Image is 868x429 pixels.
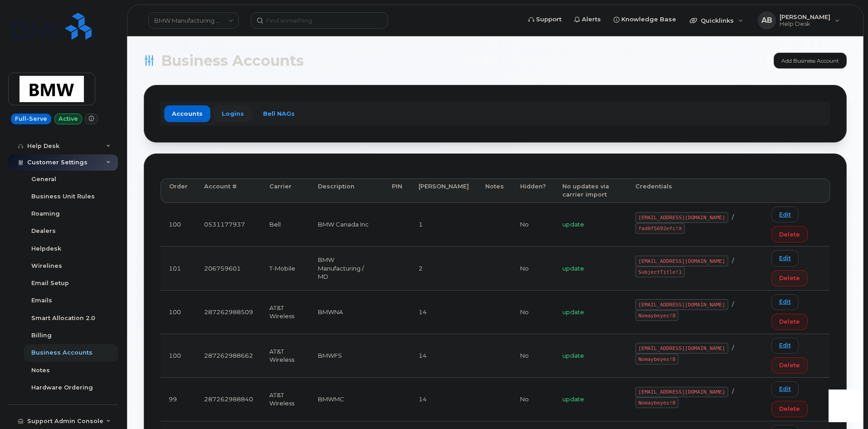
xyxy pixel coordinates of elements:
[771,401,808,417] button: Delete
[161,378,196,421] td: 99
[732,257,734,264] span: /
[635,387,728,398] code: [EMAIL_ADDRESS][DOMAIN_NAME]
[635,343,728,354] code: [EMAIL_ADDRESS][DOMAIN_NAME]
[410,291,477,334] td: 14
[161,247,196,290] td: 101
[512,203,554,247] td: No
[627,178,763,203] th: Credentials
[310,334,384,378] td: BMWFS
[310,378,384,421] td: BMWMC
[771,338,799,354] a: Edit
[261,178,310,203] th: Carrier
[562,265,584,272] span: update
[512,378,554,421] td: No
[196,203,261,247] td: 0531177937
[512,291,554,334] td: No
[196,378,261,421] td: 287262988840
[310,247,384,290] td: BMW Manufacturing / MD
[161,178,196,203] th: Order
[310,203,384,247] td: BMW Canada Inc
[779,230,800,239] span: Delete
[732,213,734,221] span: /
[410,178,477,203] th: [PERSON_NAME]
[161,291,196,334] td: 100
[310,291,384,334] td: BMWNA
[779,317,800,326] span: Delete
[771,207,799,222] a: Edit
[161,54,304,68] span: Business Accounts
[771,314,808,330] button: Delete
[196,178,261,203] th: Account #
[384,178,410,203] th: PIN
[771,381,799,397] a: Edit
[410,247,477,290] td: 2
[562,352,584,359] span: update
[410,203,477,247] td: 1
[261,203,310,247] td: Bell
[771,357,808,374] button: Delete
[310,178,384,203] th: Description
[635,397,678,408] code: Nomaybeyes!8
[261,334,310,378] td: AT&T Wireless
[562,308,584,316] span: update
[771,270,808,286] button: Delete
[477,178,512,203] th: Notes
[164,105,210,122] a: Accounts
[562,395,584,403] span: update
[214,105,252,122] a: Logins
[771,250,799,266] a: Edit
[732,344,734,351] span: /
[771,294,799,310] a: Edit
[635,354,678,365] code: Nomaybeyes!8
[635,256,728,266] code: [EMAIL_ADDRESS][DOMAIN_NAME]
[732,388,734,395] span: /
[161,203,196,247] td: 100
[562,221,584,228] span: update
[261,291,310,334] td: AT&T Wireless
[635,212,728,223] code: [EMAIL_ADDRESS][DOMAIN_NAME]
[410,334,477,378] td: 14
[779,274,800,282] span: Delete
[635,223,685,234] code: fad0f5692efc!X
[512,334,554,378] td: No
[732,301,734,308] span: /
[779,404,800,413] span: Delete
[512,178,554,203] th: Hidden?
[635,299,728,310] code: [EMAIL_ADDRESS][DOMAIN_NAME]
[774,53,847,69] a: Add Business Account
[196,334,261,378] td: 287262988662
[635,266,685,277] code: SubjectTitle!1
[261,247,310,290] td: T-Mobile
[196,247,261,290] td: 206759601
[635,310,678,321] code: Nomaybeyes!8
[829,390,861,422] iframe: Messenger Launcher
[410,378,477,421] td: 14
[512,247,554,290] td: No
[161,334,196,378] td: 100
[779,361,800,370] span: Delete
[554,178,627,203] th: No updates via carrier import
[196,291,261,334] td: 287262988509
[771,226,808,242] button: Delete
[261,378,310,421] td: AT&T Wireless
[255,105,302,122] a: Bell NAGs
